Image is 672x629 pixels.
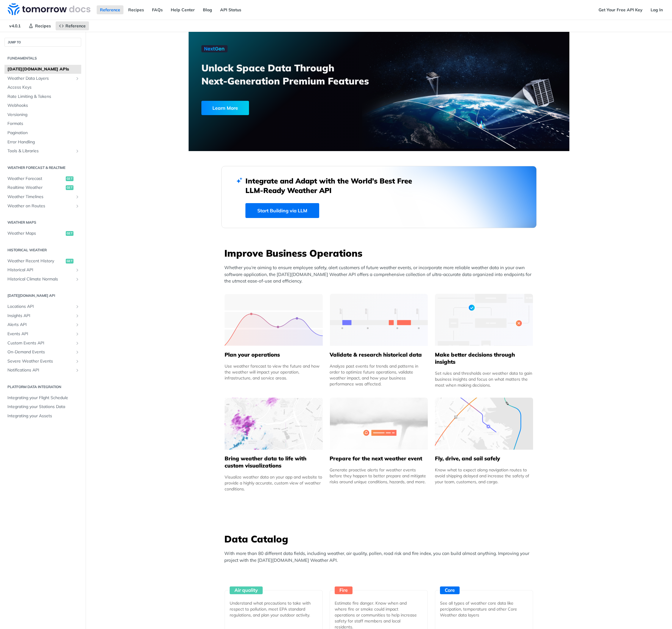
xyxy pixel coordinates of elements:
span: Notifications API [7,367,73,373]
a: Insights APIShow subpages for Insights API [4,311,81,320]
span: Rate Limiting & Tokens [7,94,80,100]
a: Realtime Weatherget [4,183,81,192]
div: See all types of weather core data like percipation, temperature and other Core Weather data layers [440,600,523,618]
span: Severe Weather Events [7,358,73,364]
button: Show subpages for Insights API [75,313,80,318]
h5: Make better decisions through insights [435,351,533,366]
a: Integrating your Stations Data [4,402,81,411]
a: Rate Limiting & Tokens [4,92,81,101]
a: Get Your Free API Key [595,5,646,14]
a: [DATE][DOMAIN_NAME] APIs [4,65,81,74]
img: NextGen [201,45,228,52]
span: Weather Maps [7,230,64,236]
span: Recipes [35,23,51,29]
div: Know what to expect along navigation routes to avoid shipping delayed and increase the safety of ... [435,467,533,485]
h2: [DATE][DOMAIN_NAME] API [4,293,81,298]
span: v4.0.1 [6,21,24,30]
a: Integrating your Flight Schedule [4,393,81,402]
span: get [66,231,73,236]
a: Severe Weather EventsShow subpages for Severe Weather Events [4,357,81,366]
a: Reference [97,5,123,14]
a: Log In [647,5,666,14]
a: On-Demand EventsShow subpages for On-Demand Events [4,348,81,357]
a: Recipes [125,5,147,14]
button: Show subpages for Tools & Libraries [75,149,80,153]
span: Historical API [7,267,73,273]
h5: Prepare for the next weather event [330,455,428,462]
div: Visualize weather data on your app and website to provide a highly accurate, custom view of weath... [225,474,323,492]
button: Show subpages for Historical API [75,268,80,272]
a: Historical APIShow subpages for Historical API [4,266,81,274]
button: Show subpages for On-Demand Events [75,350,80,355]
a: Start Building via LLM [245,203,319,218]
span: get [66,185,73,190]
h2: Weather Maps [4,220,81,225]
h5: Validate & research historical data [330,351,428,358]
p: With more than 80 different data fields, including weather, air quality, pollen, road risk and fi... [224,550,537,564]
a: Tools & LibrariesShow subpages for Tools & Libraries [4,147,81,156]
a: Learn More [201,101,349,115]
a: Locations APIShow subpages for Locations API [4,302,81,311]
button: Show subpages for Weather Data Layers [75,76,80,81]
a: Integrating your Assets [4,412,81,421]
div: Generate proactive alerts for weather events before they happen to better prepare and mitigate ri... [330,467,428,485]
span: Formats [7,121,80,127]
span: On-Demand Events [7,349,73,355]
h3: Data Catalog [224,532,537,545]
span: Error Handling [7,139,80,145]
span: Custom Events API [7,340,73,346]
h5: Fly, drive, and sail safely [435,455,533,462]
span: Weather Data Layers [7,76,73,81]
div: Air quality [230,586,263,594]
h2: Weather Forecast & realtime [4,165,81,170]
a: Webhooks [4,101,81,110]
span: Locations API [7,304,73,310]
span: get [66,259,73,263]
h5: Plan your operations [225,351,323,358]
img: 2c0a313-group-496-12x.svg [330,398,428,450]
a: Alerts APIShow subpages for Alerts API [4,320,81,329]
a: Formats [4,119,81,128]
button: Show subpages for Weather Timelines [75,194,80,199]
span: get [66,176,73,181]
a: Versioning [4,110,81,119]
span: Tools & Libraries [7,148,73,154]
a: Recipes [25,21,54,30]
p: Whether you’re aiming to ensure employee safety, alert customers of future weather events, or inc... [224,264,537,285]
span: Integrating your Assets [7,413,80,419]
span: Alerts API [7,322,73,328]
button: Show subpages for Weather on Routes [75,204,80,208]
h2: Fundamentals [4,56,81,61]
a: Access Keys [4,83,81,92]
a: Error Handling [4,138,81,147]
a: Weather TimelinesShow subpages for Weather Timelines [4,192,81,201]
span: Webhooks [7,103,80,109]
a: Weather Data LayersShow subpages for Weather Data Layers [4,74,81,83]
span: [DATE][DOMAIN_NAME] APIs [7,66,80,72]
div: Fire [335,586,353,594]
a: Help Center [167,5,198,14]
a: Reference [56,21,89,30]
img: Tomorrow.io Weather API Docs [8,3,90,15]
a: Notifications APIShow subpages for Notifications API [4,366,81,375]
h5: Bring weather data to life with custom visualizations [225,455,323,469]
a: Weather Mapsget [4,229,81,238]
span: Reference [65,23,86,29]
h3: Improve Business Operations [224,247,537,260]
button: Show subpages for Severe Weather Events [75,359,80,364]
h3: Unlock Space Data Through Next-Generation Premium Features [201,61,386,87]
div: Learn More [201,101,249,115]
a: Custom Events APIShow subpages for Custom Events API [4,339,81,348]
button: Show subpages for Alerts API [75,322,80,327]
h2: Integrate and Adapt with the World’s Best Free LLM-Ready Weather API [245,176,421,195]
a: Historical Climate NormalsShow subpages for Historical Climate Normals [4,275,81,284]
div: Set rules and thresholds over weather data to gain business insights and focus on what matters th... [435,370,533,388]
span: Weather Recent History [7,258,64,264]
button: Show subpages for Locations API [75,304,80,309]
h2: Platform DATA integration [4,384,81,390]
a: Pagination [4,128,81,137]
div: Use weather forecast to view the future and how the weather will impact your operation, infrastru... [225,363,323,381]
button: JUMP TO [4,38,81,47]
a: API Status [217,5,245,14]
button: Show subpages for Custom Events API [75,341,80,346]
